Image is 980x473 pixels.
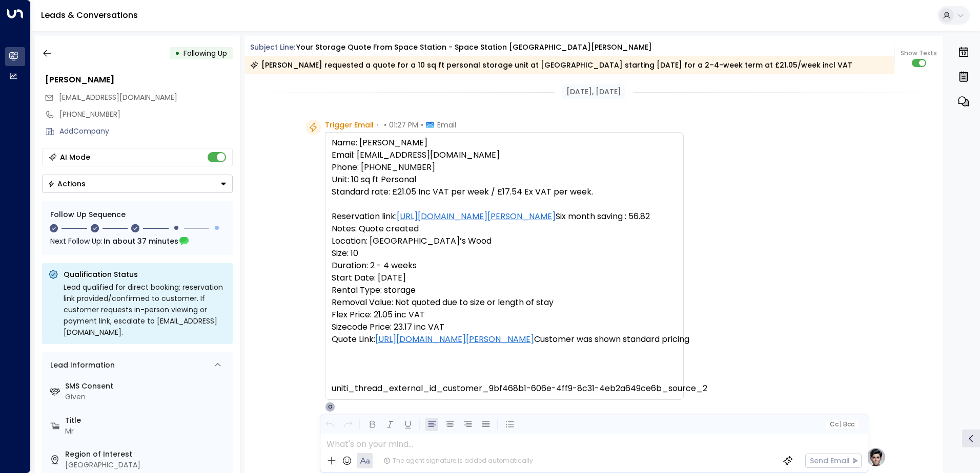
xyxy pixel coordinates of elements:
[59,92,177,102] span: [EMAIL_ADDRESS][DOMAIN_NAME]
[42,175,233,193] button: Actions
[47,360,115,371] div: Lead Information
[825,420,858,429] button: Cc|Bcc
[64,269,227,279] p: Qualification Status
[840,421,842,428] span: |
[397,210,556,223] a: [URL][DOMAIN_NAME][PERSON_NAME]
[50,209,224,220] div: Follow Up Sequence
[437,120,456,130] span: Email
[175,44,180,62] div: •
[250,60,852,70] div: [PERSON_NAME] requested a quote for a 10 sq ft personal storage unit at [GEOGRAPHIC_DATA] startin...
[901,49,937,58] span: Show Texts
[421,120,423,130] span: •
[65,449,229,460] label: Region of Interest
[45,74,233,86] div: [PERSON_NAME]
[48,179,86,188] div: Actions
[65,381,229,392] label: SMS Consent
[296,42,652,53] div: Your storage quote from Space Station - Space Station [GEOGRAPHIC_DATA][PERSON_NAME]
[383,456,533,465] div: The agent signature is added automatically
[64,282,227,338] div: Lead qualified for direct booking; reservation link provided/confirmed to customer. If customer r...
[325,402,335,412] div: O
[65,426,229,437] div: Mr
[389,120,418,130] span: 01:27 PM
[332,137,677,395] pre: Name: [PERSON_NAME] Email: [EMAIL_ADDRESS][DOMAIN_NAME] Phone: [PHONE_NUMBER] Unit: 10 sq ft Pers...
[562,84,625,99] div: [DATE], [DATE]
[59,109,233,120] div: [PHONE_NUMBER]
[829,421,854,428] span: Cc Bcc
[376,120,379,130] span: •
[42,175,233,193] div: Button group with a nested menu
[250,42,295,52] span: Subject Line:
[50,235,224,247] div: Next Follow Up:
[384,120,386,130] span: •
[59,92,177,103] span: rabahabdellaoui80@gmail.com
[41,9,138,21] a: Leads & Conversations
[866,447,886,467] img: profile-logo.png
[341,418,354,431] button: Redo
[65,460,229,470] div: [GEOGRAPHIC_DATA]
[104,235,178,247] span: In about 37 minutes
[325,120,374,130] span: Trigger Email
[183,48,227,58] span: Following Up
[323,418,336,431] button: Undo
[60,152,90,162] div: AI Mode
[59,126,233,137] div: AddCompany
[65,392,229,402] div: Given
[375,333,534,346] a: [URL][DOMAIN_NAME][PERSON_NAME]
[65,415,229,426] label: Title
